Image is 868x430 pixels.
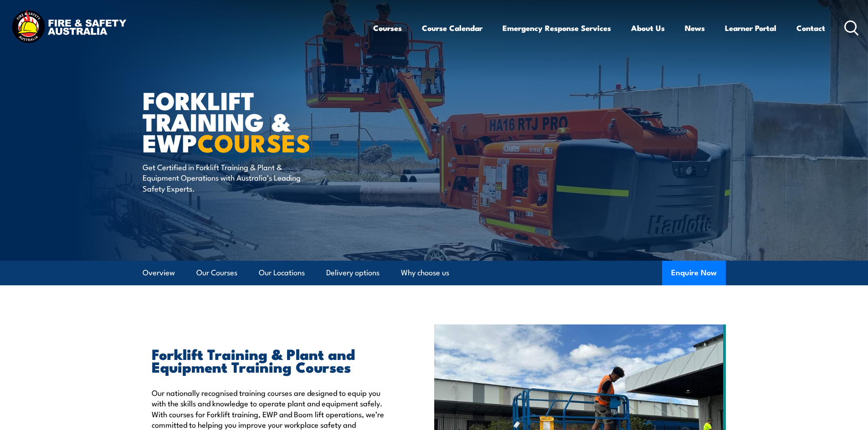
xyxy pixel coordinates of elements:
p: Get Certified in Forklift Training & Plant & Equipment Operations with Australia’s Leading Safety... [143,162,309,193]
a: Contact [796,16,825,40]
a: News [685,16,705,40]
a: About Us [631,16,665,40]
a: Why choose us [401,261,449,285]
a: Course Calendar [422,16,483,40]
strong: COURSES [197,123,311,161]
a: Courses [373,16,402,40]
a: Emergency Response Services [503,16,611,40]
a: Our Courses [196,261,237,285]
button: Enquire Now [662,261,726,285]
h2: Forklift Training & Plant and Equipment Training Courses [152,347,392,373]
a: Delivery options [326,261,380,285]
h1: Forklift Training & EWP [143,89,368,153]
a: Our Locations [259,261,305,285]
a: Learner Portal [725,16,776,40]
a: Overview [143,261,175,285]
